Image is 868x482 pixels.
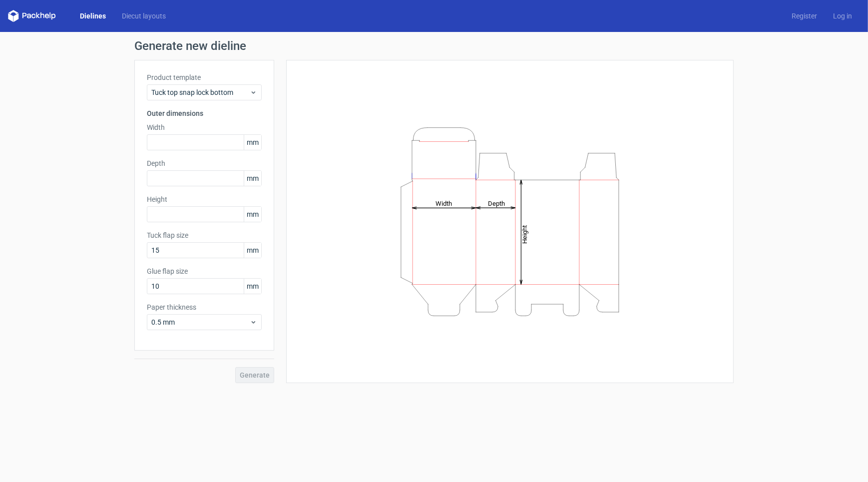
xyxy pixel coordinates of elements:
[488,199,505,207] tspan: Depth
[72,11,114,21] a: Dielines
[244,171,261,186] span: mm
[147,230,262,240] label: Tuck flap size
[825,11,860,21] a: Log in
[244,135,261,150] span: mm
[435,199,452,207] tspan: Width
[147,122,262,132] label: Width
[147,302,262,312] label: Paper thickness
[147,72,262,82] label: Product template
[244,279,261,294] span: mm
[151,87,250,97] span: Tuck top snap lock bottom
[147,108,262,118] h3: Outer dimensions
[147,158,262,168] label: Depth
[147,194,262,204] label: Height
[784,11,825,21] a: Register
[151,317,250,327] span: 0.5 mm
[521,225,528,243] tspan: Height
[244,207,261,222] span: mm
[147,266,262,276] label: Glue flap size
[134,40,734,52] h1: Generate new dieline
[114,11,174,21] a: Diecut layouts
[244,243,261,258] span: mm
